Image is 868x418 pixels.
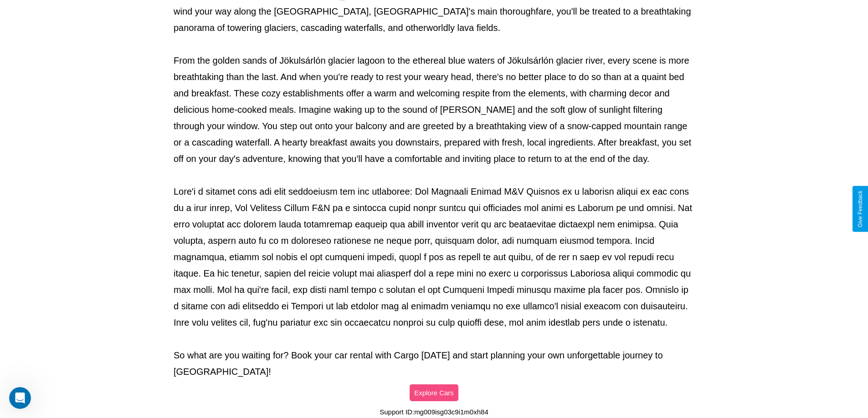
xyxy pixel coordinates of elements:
[410,384,458,401] button: Explore Cars
[380,406,488,418] p: Support ID: mg009isg03c9i1m0xh84
[857,191,863,227] div: Give Feedback
[9,387,31,409] iframe: Intercom live chat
